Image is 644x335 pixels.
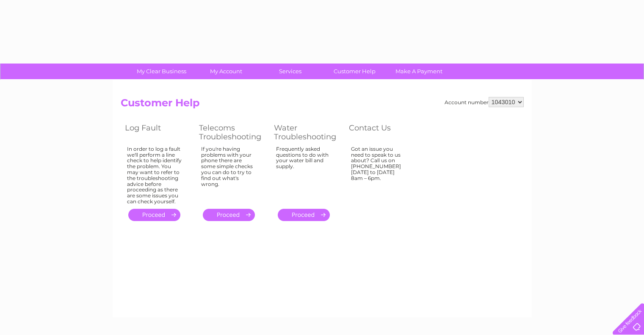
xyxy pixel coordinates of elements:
div: In order to log a fault we'll perform a line check to help identify the problem. You may want to ... [127,146,182,205]
a: Customer Help [320,64,390,79]
a: My Clear Business [127,64,196,79]
a: Services [255,64,325,79]
th: Telecoms Troubleshooting [195,121,270,144]
a: My Account [191,64,261,79]
a: . [278,209,330,221]
div: If you're having problems with your phone there are some simple checks you can do to try to find ... [201,146,257,201]
th: Log Fault [121,121,195,144]
th: Water Troubleshooting [270,121,345,144]
a: . [128,209,180,221]
h2: Customer Help [121,97,524,113]
div: Frequently asked questions to do with your water bill and supply. [276,146,332,201]
th: Contact Us [345,121,419,144]
div: Account number [445,97,524,107]
div: Got an issue you need to speak to us about? Call us on [PHONE_NUMBER] [DATE] to [DATE] 8am – 6pm. [351,146,406,201]
a: . [203,209,255,221]
a: Make A Payment [384,64,454,79]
